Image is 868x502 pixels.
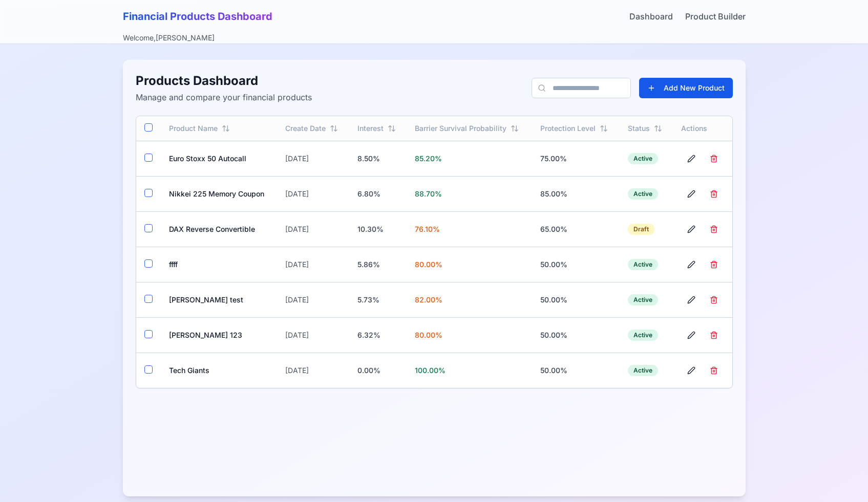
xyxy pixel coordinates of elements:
[169,123,230,134] button: Product Name
[285,123,326,134] span: Create Date
[415,260,442,269] span: 80.00%
[415,123,506,134] span: Barrier Survival Probability
[540,331,567,339] span: 50.00%
[628,188,658,200] div: Active
[161,353,278,388] td: Tech Giants
[161,317,278,353] td: [PERSON_NAME] 123
[161,247,278,282] td: ffff
[415,295,442,304] span: 82.00%
[277,317,349,353] td: [DATE]
[629,10,673,23] a: Dashboard
[277,282,349,317] td: [DATE]
[540,123,608,134] button: Protection Level
[277,141,349,176] td: [DATE]
[357,366,380,375] span: 0.00%
[415,123,519,134] button: Barrier Survival Probability
[357,295,379,304] span: 5.73%
[123,9,272,24] h1: Financial Products Dashboard
[357,123,384,134] span: Interest
[628,123,650,134] span: Status
[169,123,218,134] span: Product Name
[628,365,658,376] div: Active
[540,154,567,163] span: 75.00%
[628,224,654,235] div: Draft
[540,225,567,233] span: 65.00%
[628,153,658,164] div: Active
[540,123,596,134] span: Protection Level
[415,225,440,233] span: 76.10%
[415,331,442,339] span: 80.00%
[161,211,278,247] td: DAX Reverse Convertible
[628,123,662,134] button: Status
[628,330,658,341] div: Active
[628,259,658,270] div: Active
[540,366,567,375] span: 50.00%
[685,10,746,23] a: Product Builder
[540,260,567,269] span: 50.00%
[415,154,442,163] span: 85.20%
[277,176,349,211] td: [DATE]
[123,33,215,43] div: Welcome, [PERSON_NAME]
[357,189,380,198] span: 6.80%
[628,294,658,305] div: Active
[415,189,442,198] span: 88.70%
[357,123,396,134] button: Interest
[136,91,312,103] p: Manage and compare your financial products
[277,211,349,247] td: [DATE]
[357,154,380,163] span: 8.50%
[540,295,567,304] span: 50.00%
[540,189,567,198] span: 85.00%
[415,366,446,375] span: 100.00%
[277,247,349,282] td: [DATE]
[639,78,733,98] button: Add New Product
[357,225,384,233] span: 10.30%
[161,176,278,211] td: Nikkei 225 Memory Coupon
[357,331,380,339] span: 6.32%
[277,353,349,388] td: [DATE]
[161,282,278,317] td: [PERSON_NAME] test
[161,141,278,176] td: Euro Stoxx 50 Autocall
[673,116,732,141] th: Actions
[285,123,338,134] button: Create Date
[357,260,380,269] span: 5.86%
[136,73,312,89] h2: Products Dashboard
